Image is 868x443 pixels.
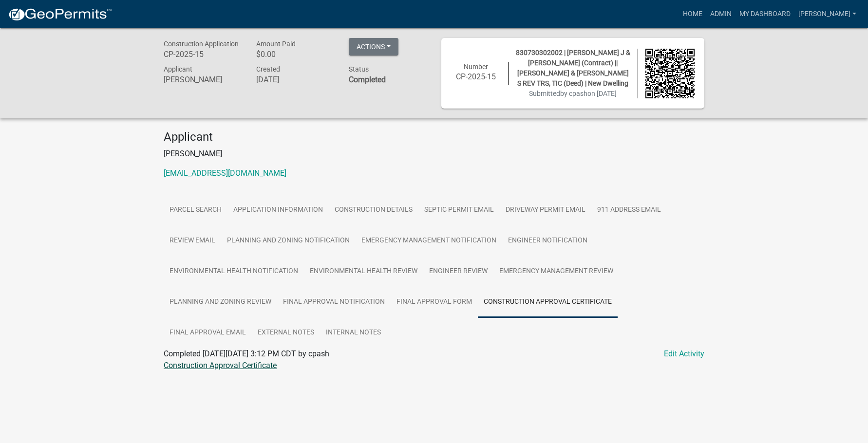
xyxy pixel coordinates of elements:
[736,5,794,23] a: My Dashboard
[679,5,706,23] a: Home
[221,225,356,257] a: Planning and Zoning Notification
[391,287,478,318] a: Final Approval Form
[320,317,387,349] a: Internal Notes
[645,49,695,98] img: QR code
[256,50,334,59] h6: $0.00
[356,225,502,257] a: Emergency Management Notification
[349,38,398,55] button: Actions
[164,75,242,84] h6: [PERSON_NAME]
[493,256,619,287] a: Emergency Management Review
[164,148,704,160] p: [PERSON_NAME]
[500,195,591,226] a: Driveway Permit Email
[591,195,667,226] a: 911 Address Email
[164,361,277,370] a: Construction Approval Certificate
[329,195,418,226] a: Construction Details
[252,317,320,349] a: External Notes
[516,49,630,87] span: 830730302002 | [PERSON_NAME] J & [PERSON_NAME] (Contract) || [PERSON_NAME] & [PERSON_NAME] S REV ...
[164,168,286,178] a: [EMAIL_ADDRESS][DOMAIN_NAME]
[164,317,252,349] a: Final Approval Email
[164,195,227,226] a: Parcel search
[423,256,493,287] a: Engineer Review
[349,65,369,73] span: Status
[451,72,501,81] h6: CP-2025-15
[418,195,500,226] a: Septic Permit Email
[164,225,221,257] a: Review Email
[256,75,334,84] h6: [DATE]
[164,40,239,48] span: Construction Application
[304,256,423,287] a: Environmental Health Review
[478,287,618,318] a: Construction Approval Certificate
[502,225,593,257] a: Engineer Notification
[164,50,242,59] h6: CP-2025-15
[164,287,277,318] a: Planning and Zoning Review
[277,287,391,318] a: Final Approval Notification
[794,5,860,23] a: [PERSON_NAME]
[164,349,329,358] span: Completed [DATE][DATE] 3:12 PM CDT by cpash
[349,75,386,84] strong: Completed
[227,195,329,226] a: Application Information
[256,40,296,48] span: Amount Paid
[256,65,280,73] span: Created
[664,348,704,360] a: Edit Activity
[706,5,736,23] a: Admin
[560,90,587,97] span: by cpash
[529,90,617,97] span: Submitted on [DATE]
[164,256,304,287] a: Environmental Health Notification
[464,63,488,71] span: Number
[164,130,704,144] h4: Applicant
[164,65,192,73] span: Applicant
